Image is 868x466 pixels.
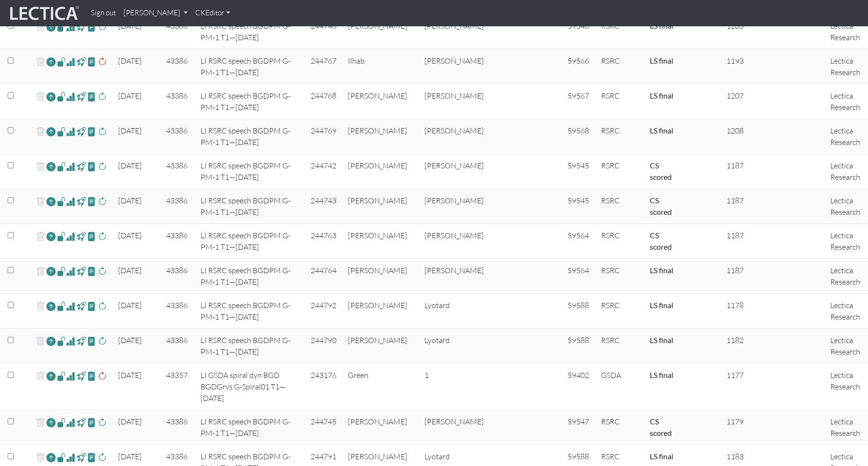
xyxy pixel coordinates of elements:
[342,154,419,189] td: [PERSON_NAME]
[160,364,195,410] td: 43357
[305,84,342,119] td: 244768
[77,335,86,346] span: view
[195,189,305,224] td: LI RSRC speech BGDPM G-PM-1 T1—[DATE]
[160,154,195,189] td: 43386
[77,126,86,137] span: view
[195,259,305,294] td: LI RSRC speech BGDPM G-PM-1 T1—[DATE]
[36,300,45,313] span: delete
[595,410,644,445] td: RSRC
[57,452,66,463] span: view
[650,56,673,65] a: Completed = assessment has been completed; CS scored = assessment has been CLAS scored; LS scored...
[419,259,520,294] td: [PERSON_NAME]
[824,364,868,410] td: Lectica Research
[650,300,673,310] a: Completed = assessment has been completed; CS scored = assessment has been CLAS scored; LS scored...
[66,370,75,382] span: Analyst score
[66,300,75,312] span: Analyst score
[112,84,160,119] td: [DATE]
[66,196,75,207] span: Analyst score
[305,364,342,410] td: 243176
[562,14,595,49] td: 59548
[305,14,342,49] td: 244746
[112,14,160,49] td: [DATE]
[57,126,66,137] span: view
[195,84,305,119] td: LI RSRC speech BGDPM G-PM-1 T1—[DATE]
[305,49,342,84] td: 244767
[36,160,45,174] span: delete
[57,417,66,428] span: view
[726,91,744,100] span: 1207
[98,335,107,347] span: rescore
[342,294,419,329] td: [PERSON_NAME]
[112,294,160,329] td: [DATE]
[191,4,234,22] a: CKEditor
[46,334,56,348] a: Reopen
[419,119,520,154] td: [PERSON_NAME]
[305,224,342,259] td: 244763
[726,56,744,66] span: 1193
[87,231,96,242] span: view
[562,84,595,119] td: 59567
[112,224,160,259] td: [DATE]
[87,161,96,172] span: view
[87,4,120,22] a: Sign out
[160,84,195,119] td: 43386
[824,154,868,189] td: Lectica Research
[342,410,419,445] td: [PERSON_NAME]
[77,56,86,67] span: view
[57,231,66,242] span: view
[36,55,45,69] span: delete
[195,224,305,259] td: LI RSRC speech BGDPM G-PM-1 T1—[DATE]
[195,49,305,84] td: LI RSRC speech BGDPM G-PM-1 T1—[DATE]
[160,259,195,294] td: 43386
[419,294,520,329] td: Lyotard
[824,410,868,445] td: Lectica Research
[98,266,107,277] span: rescore
[195,364,305,410] td: LI GSDA spiral dyn BGD BGDGrvs G-Spiral01 T1—[DATE]
[57,91,66,102] span: view
[562,364,595,410] td: 59402
[824,329,868,364] td: Lectica Research
[726,161,744,170] span: 1187
[66,126,75,137] span: Analyst score
[562,154,595,189] td: 59545
[305,154,342,189] td: 244742
[66,21,75,33] span: Analyst score
[824,189,868,224] td: Lectica Research
[342,189,419,224] td: [PERSON_NAME]
[195,119,305,154] td: LI RSRC speech BGDPM G-PM-1 T1—[DATE]
[66,91,75,102] span: Analyst score
[46,195,56,209] a: Reopen
[66,231,75,242] span: Analyst score
[98,56,107,67] span: rescore
[112,49,160,84] td: [DATE]
[36,90,45,104] span: delete
[160,189,195,224] td: 43386
[36,265,45,278] span: delete
[419,154,520,189] td: [PERSON_NAME]
[195,154,305,189] td: LI RSRC speech BGDPM G-PM-1 T1—[DATE]
[77,417,86,428] span: view
[98,300,107,312] span: rescore
[650,452,673,461] a: Completed = assessment has been completed; CS scored = assessment has been CLAS scored; LS scored...
[46,451,56,465] a: Reopen
[87,196,96,207] span: view
[87,452,96,463] span: view
[562,49,595,84] td: 59566
[36,125,45,139] span: delete
[77,231,86,242] span: view
[87,21,96,32] span: view
[342,84,419,119] td: [PERSON_NAME]
[98,370,107,382] span: rescore
[46,125,56,139] a: Reopen
[98,196,107,207] span: rescore
[46,265,56,278] a: Reopen
[87,56,96,67] span: view
[824,49,868,84] td: Lectica Research
[562,294,595,329] td: 59588
[46,369,56,383] a: Reopen
[562,259,595,294] td: 59564
[824,224,868,259] td: Lectica Research
[650,91,673,100] a: Completed = assessment has been completed; CS scored = assessment has been CLAS scored; LS scored...
[87,335,96,346] span: view
[112,410,160,445] td: [DATE]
